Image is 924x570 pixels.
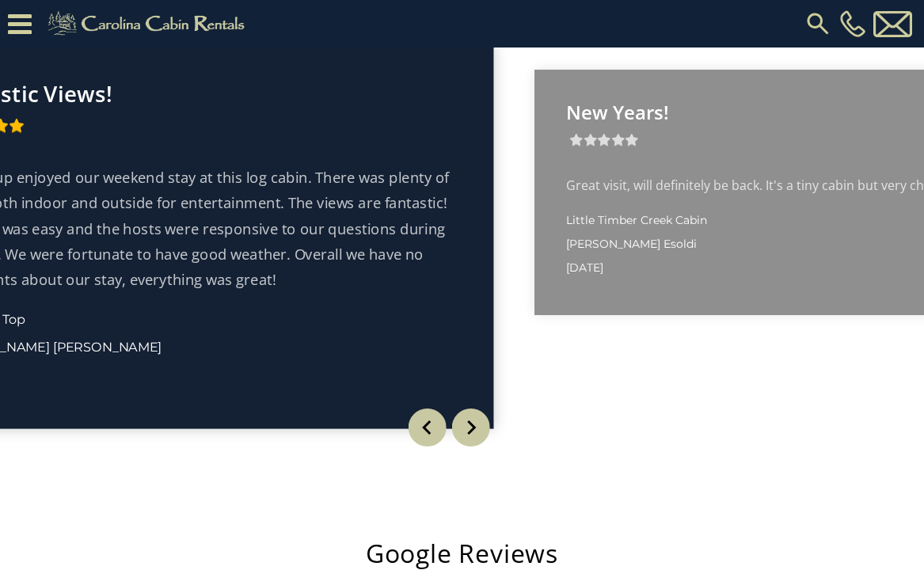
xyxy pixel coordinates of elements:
span: [PERSON_NAME] [53,339,162,355]
button: Next [445,392,496,463]
img: search-regular.svg [804,9,832,38]
img: Khaki-logo.png [40,8,258,40]
button: Previous [401,392,453,463]
span: [PERSON_NAME] [566,237,660,251]
img: arrow [409,408,447,446]
a: [PHONE_NUMBER] [836,10,869,37]
span: [DATE] [566,260,603,275]
span: Little Timber Creek Cabin [566,213,707,227]
img: arrow [452,408,490,446]
span: Esoldi [664,237,697,251]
